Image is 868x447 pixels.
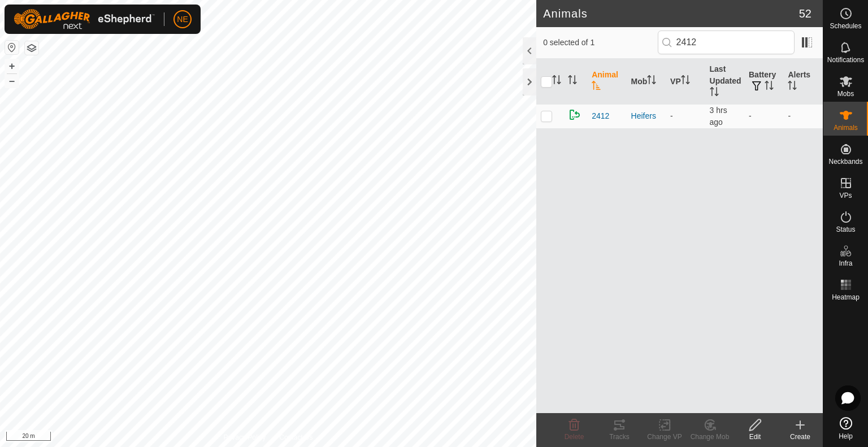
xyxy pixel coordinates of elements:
button: + [5,59,19,73]
span: Help [839,433,853,440]
span: Infra [839,260,852,267]
div: Edit [732,432,778,442]
span: Mobs [837,90,854,97]
th: Alerts [783,59,823,105]
span: 2412 [592,110,609,122]
td: - [744,104,783,128]
p-sorticon: Activate to sort [788,83,797,92]
p-sorticon: Activate to sort [592,83,601,92]
app-display-virtual-paddock-transition: - [670,111,673,120]
th: VP [666,59,705,105]
th: Animal [587,59,626,105]
input: Search (S) [658,31,795,54]
a: Privacy Policy [224,432,266,442]
p-sorticon: Activate to sort [765,83,774,92]
a: Contact Us [279,432,313,442]
div: Change VP [642,432,687,442]
th: Last Updated [705,59,744,105]
a: Help [823,413,868,444]
p-sorticon: Activate to sort [568,77,577,86]
button: – [5,74,19,88]
span: 52 [799,5,811,22]
th: Battery [744,59,783,105]
img: returning on [568,108,581,121]
p-sorticon: Activate to sort [681,77,690,86]
span: 0 selected of 1 [543,37,657,49]
p-sorticon: Activate to sort [710,89,719,98]
th: Mob [627,59,666,105]
p-sorticon: Activate to sort [552,77,561,86]
span: Animals [834,124,858,131]
span: 16 Aug 2025, 12:19 pm [710,106,727,127]
h2: Animals [543,7,799,20]
td: - [783,104,823,128]
button: Map Layers [25,41,38,55]
img: Gallagher Logo [14,9,155,29]
span: Delete [565,433,584,441]
div: Tracks [597,432,642,442]
span: Notifications [827,57,864,63]
div: Heifers [631,110,661,122]
div: Create [778,432,823,442]
div: Change Mob [687,432,732,442]
span: Neckbands [828,158,862,165]
span: VPs [839,192,852,199]
button: Reset Map [5,41,19,54]
p-sorticon: Activate to sort [647,77,656,86]
span: Heatmap [832,294,860,301]
span: Schedules [830,23,861,29]
span: NE [177,14,188,25]
span: Status [836,226,855,233]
